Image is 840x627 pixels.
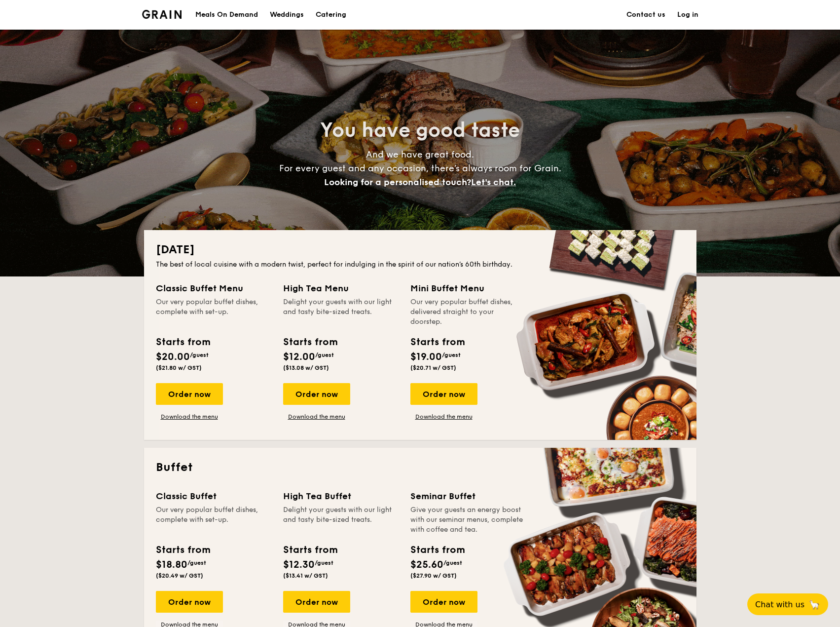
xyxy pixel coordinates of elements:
[410,364,456,371] span: ($20.71 w/ GST)
[755,600,804,609] span: Chat with us
[747,593,828,615] button: Chat with us🦙
[283,383,350,405] div: Order now
[808,599,820,610] span: 🦙
[156,364,202,371] span: ($21.80 w/ GST)
[187,559,206,566] span: /guest
[190,352,209,358] span: /guest
[156,543,210,557] div: Starts from
[320,118,520,142] span: You have good taste
[283,413,350,421] a: Download the menu
[156,591,223,613] div: Order now
[283,335,337,350] div: Starts from
[279,149,561,188] span: And we have great food. For every guest and any occasion, there’s always room for Grain.
[156,572,203,579] span: ($20.49 w/ GST)
[156,505,271,535] div: Our very popular buffet dishes, complete with set-up.
[283,489,399,503] div: High Tea Buffet
[156,413,223,421] a: Download the menu
[442,352,461,358] span: /guest
[156,297,271,327] div: Our very popular buffet dishes, complete with set-up.
[283,281,399,295] div: High Tea Menu
[410,413,477,421] a: Download the menu
[471,177,516,188] span: Let's chat.
[156,260,685,270] div: The best of local cuisine with a modern twist, perfect for indulging in the spirit of our nation’...
[156,242,685,258] h2: [DATE]
[283,559,315,571] span: $12.30
[283,505,399,535] div: Delight your guests with our light and tasty bite-sized treats.
[410,559,443,571] span: $25.60
[410,335,464,350] div: Starts from
[283,351,315,363] span: $12.00
[324,177,471,188] span: Looking for a personalised touch?
[283,543,337,557] div: Starts from
[156,281,271,295] div: Classic Buffet Menu
[156,335,210,350] div: Starts from
[410,297,526,327] div: Our very popular buffet dishes, delivered straight to your doorstep.
[410,505,526,535] div: Give your guests an energy boost with our seminar menus, complete with coffee and tea.
[410,572,457,579] span: ($27.90 w/ GST)
[410,591,477,613] div: Order now
[410,351,442,363] span: $19.00
[283,591,350,613] div: Order now
[410,543,464,557] div: Starts from
[410,383,477,405] div: Order now
[156,559,187,571] span: $18.80
[283,364,329,371] span: ($13.08 w/ GST)
[410,489,526,503] div: Seminar Buffet
[142,10,182,19] a: Logotype
[156,489,271,503] div: Classic Buffet
[156,351,190,363] span: $20.00
[156,383,223,405] div: Order now
[315,559,333,566] span: /guest
[142,10,182,19] img: Grain
[283,297,399,327] div: Delight your guests with our light and tasty bite-sized treats.
[156,460,685,475] h2: Buffet
[443,559,462,566] span: /guest
[283,572,328,579] span: ($13.41 w/ GST)
[410,281,526,295] div: Mini Buffet Menu
[315,352,334,358] span: /guest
